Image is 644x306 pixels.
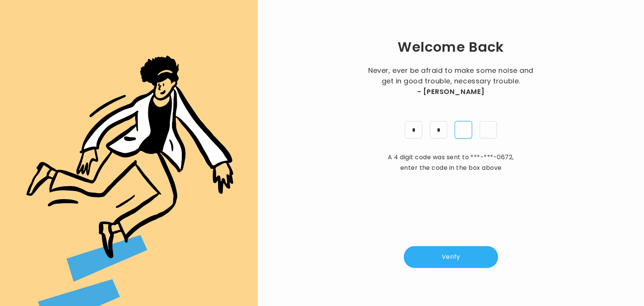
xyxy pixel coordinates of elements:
p: Never, ever be afraid to make some noise and get in good trouble, necessary trouble. [366,65,536,97]
input: pin [405,121,422,138]
p: A 4 digit code was sent to , enter the code in the box above [385,152,517,173]
h1: Welcome Back [397,38,504,56]
input: pin [480,121,497,138]
input: pin [455,121,472,138]
span: - [PERSON_NAME] [417,86,484,97]
input: pin [430,121,447,138]
button: Verify [404,246,498,268]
